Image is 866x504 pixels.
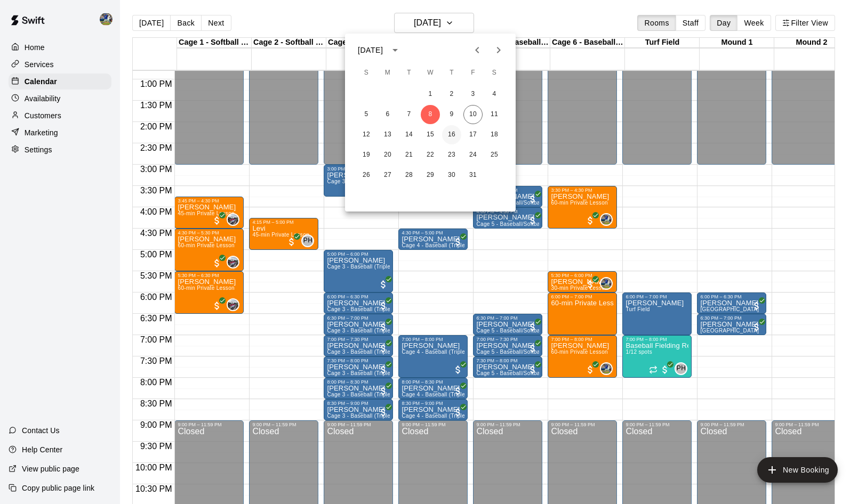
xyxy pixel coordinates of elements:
[386,41,404,59] button: calendar view is open, switch to year view
[442,105,461,124] button: 9
[399,105,419,124] button: 7
[357,145,376,165] button: 19
[488,39,509,61] button: Next month
[399,166,419,185] button: 28
[378,145,397,165] button: 20
[463,145,483,165] button: 24
[357,166,376,185] button: 26
[421,166,440,185] button: 29
[378,105,397,124] button: 6
[378,62,397,84] span: Monday
[485,62,504,84] span: Saturday
[463,166,483,185] button: 31
[463,125,483,144] button: 17
[485,145,504,165] button: 25
[463,85,483,104] button: 3
[442,125,461,144] button: 16
[357,62,376,84] span: Sunday
[442,166,461,185] button: 30
[399,62,419,84] span: Tuesday
[485,105,504,124] button: 11
[442,145,461,165] button: 23
[421,125,440,144] button: 15
[467,39,488,61] button: Previous month
[378,166,397,185] button: 27
[442,85,461,104] button: 2
[357,105,376,124] button: 5
[358,45,383,56] div: [DATE]
[421,62,440,84] span: Wednesday
[399,125,419,144] button: 14
[442,62,461,84] span: Thursday
[421,145,440,165] button: 22
[463,105,483,124] button: 10
[378,125,397,144] button: 13
[463,62,483,84] span: Friday
[485,125,504,144] button: 18
[421,85,440,104] button: 1
[399,145,419,165] button: 21
[485,85,504,104] button: 4
[357,125,376,144] button: 12
[421,105,440,124] button: 8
